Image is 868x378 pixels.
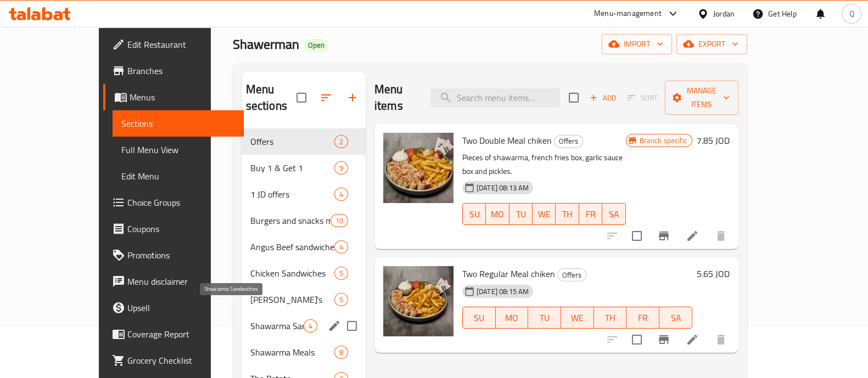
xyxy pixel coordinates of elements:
h2: Menu items [374,81,417,114]
button: Branch-specific-item [651,326,677,353]
span: Coverage Report [127,328,235,341]
span: Shawarma Meals [250,346,334,359]
span: SA [664,310,688,326]
a: Branches [103,58,244,84]
span: SU [467,310,491,326]
button: SA [659,307,692,329]
span: 8 [335,347,348,358]
span: Buy 1 & Get 1 [250,161,334,174]
a: Choice Groups [103,189,244,216]
span: Offers [555,135,583,148]
span: [PERSON_NAME]'s [250,293,334,306]
span: Select section [562,86,585,109]
button: Branch-specific-item [651,223,677,249]
a: Menu disclaimer [103,268,244,295]
span: MO [500,310,524,326]
button: WE [533,203,556,225]
div: Offers [557,268,586,281]
div: items [334,135,348,148]
div: Offers [554,135,583,148]
a: Upsell [103,295,244,321]
span: Add item [585,89,620,106]
button: edit [326,318,343,334]
div: Jordan [713,8,735,20]
div: 1 JD offers4 [242,181,366,207]
button: SA [602,203,625,225]
div: items [334,188,348,201]
div: items [331,214,348,227]
span: TH [598,310,623,326]
button: TH [594,307,627,329]
div: Buy 1 & Get 19 [242,155,366,181]
span: 4 [335,242,348,252]
span: Grocery Checklist [127,354,235,367]
span: [DATE] 08:13 AM [472,183,533,193]
button: SU [462,307,496,329]
span: import [611,37,663,51]
span: Chicken Sandwiches [250,267,334,280]
div: items [304,319,317,332]
span: 5 [335,268,348,279]
button: WE [561,307,594,329]
img: Two Double Meal chiken [383,133,453,203]
span: Branches [127,64,235,77]
button: TU [528,307,561,329]
div: Shawarma Meals8 [242,339,366,365]
a: Edit menu item [686,229,699,242]
span: Shawerman [233,32,299,57]
span: Two Double Meal chiken [462,132,552,149]
img: Two Regular Meal chiken [383,266,453,336]
span: SA [607,206,621,222]
span: 4 [304,321,317,331]
span: MO [490,206,505,222]
span: Q [849,8,854,20]
a: Promotions [103,242,244,268]
span: FR [584,206,598,222]
div: Offers2 [242,128,366,155]
span: Full Menu View [121,143,235,156]
button: export [676,34,747,54]
span: Select to update [625,328,648,351]
span: Sections [121,117,235,130]
span: Offers [558,269,586,281]
span: Select section first [620,89,665,106]
a: Menus [103,84,244,110]
span: Shawarma Sandwiches [250,319,304,332]
span: WE [537,206,551,222]
span: Open [304,41,329,50]
span: Add [588,92,618,104]
a: Coverage Report [103,321,244,347]
span: Select to update [625,224,648,247]
div: Burgers and snacks meal [250,214,331,227]
div: items [334,267,348,280]
button: import [602,34,672,54]
span: TU [514,206,528,222]
a: Coupons [103,216,244,242]
span: Promotions [127,249,235,262]
span: TU [533,310,557,326]
button: MO [486,203,509,225]
button: FR [626,307,659,329]
span: Edit Menu [121,170,235,183]
button: Add section [339,84,366,111]
input: search [430,88,560,108]
div: Shawarma Sandwiches4edit [242,313,366,339]
div: items [334,240,348,253]
div: items [334,346,348,359]
span: Coupons [127,222,235,235]
button: delete [708,326,734,353]
span: Upsell [127,301,235,314]
span: Manage items [674,84,730,111]
a: Sections [113,110,244,137]
span: Choice Groups [127,196,235,209]
span: Sort sections [313,84,339,111]
h2: Menu sections [246,81,296,114]
button: SU [462,203,486,225]
span: 5 [335,295,348,305]
a: Grocery Checklist [103,347,244,374]
h6: 5.65 JOD [697,266,730,281]
button: delete [708,223,734,249]
p: Pieces of shawarma, french fries box, garlic sauce box and pickles. [462,151,626,178]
